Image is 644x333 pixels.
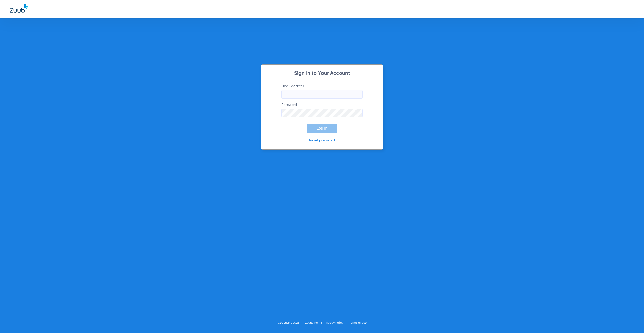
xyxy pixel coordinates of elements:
img: Zuub Logo [10,4,28,13]
a: Terms of Use [349,321,367,324]
h2: Sign In to Your Account [274,71,370,76]
button: Log In [307,124,337,133]
li: Copyright 2025 [278,320,305,325]
a: Reset password [309,139,335,142]
label: Password [281,102,363,117]
input: Email address [281,90,363,99]
span: Log In [317,126,327,130]
li: Zuub, Inc. [305,320,325,325]
label: Email address [281,84,363,99]
iframe: Chat Widget [619,309,644,333]
input: Password [281,109,363,117]
a: Privacy Policy [325,321,343,324]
